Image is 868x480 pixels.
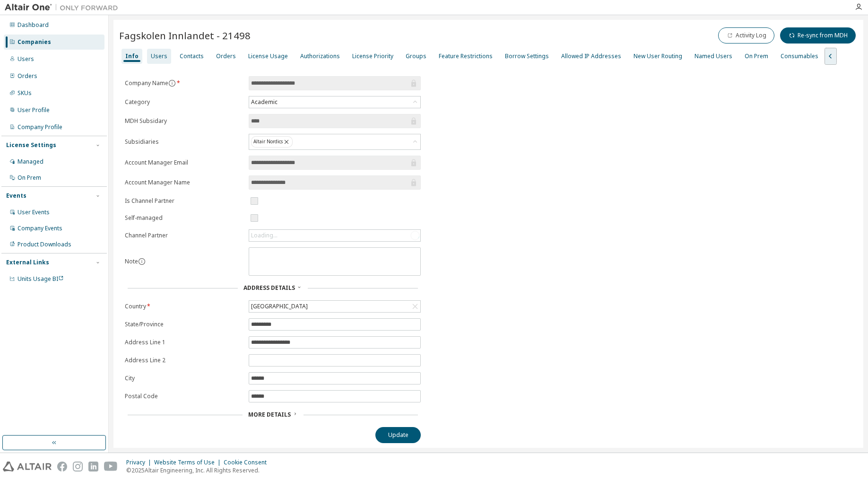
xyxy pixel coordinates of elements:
[6,259,49,266] div: External Links
[154,459,224,466] div: Website Terms of Use
[151,52,167,60] div: Users
[125,257,138,265] label: Note
[694,52,732,60] div: Named Users
[57,462,67,471] img: facebook.svg
[780,27,856,44] button: Re-sync from MDH
[125,321,243,328] label: State/Province
[125,52,139,60] div: Info
[251,232,278,239] div: Loading...
[6,141,56,149] div: License Settings
[249,96,420,108] div: Academic
[17,89,32,97] div: SKUs
[17,123,62,131] div: Company Profile
[248,410,291,419] span: More Details
[17,241,71,248] div: Product Downloads
[125,179,243,186] label: Account Manager Name
[126,466,272,474] p: © 2025 Altair Engineering, Inc. All Rights Reserved.
[300,52,340,60] div: Authorizations
[505,52,549,60] div: Borrow Settings
[251,136,293,148] div: Altair Nordics
[17,209,50,216] div: User Events
[216,52,236,60] div: Orders
[125,232,243,239] label: Channel Partner
[250,97,279,107] div: Academic
[17,174,41,182] div: On Prem
[104,462,118,471] img: youtube.svg
[5,3,123,12] img: Altair One
[3,462,52,471] img: altair_logo.svg
[439,52,493,60] div: Feature Restrictions
[125,98,243,106] label: Category
[781,52,818,60] div: Consumables
[250,301,309,312] div: [GEOGRAPHIC_DATA]
[17,275,64,283] span: Units Usage BI
[249,301,420,312] div: [GEOGRAPHIC_DATA]
[125,393,243,400] label: Postal Code
[168,79,176,87] button: information
[375,427,421,443] button: Update
[17,225,62,232] div: Company Events
[119,29,251,42] span: Fagskolen Innlandet - 21498
[243,284,295,292] span: Address Details
[352,52,393,60] div: License Priority
[249,230,420,241] div: Loading...
[17,158,43,166] div: Managed
[17,72,37,80] div: Orders
[17,21,49,29] div: Dashboard
[6,192,26,200] div: Events
[718,27,774,44] button: Activity Log
[17,106,50,114] div: User Profile
[224,459,272,466] div: Cookie Consent
[125,214,243,222] label: Self-managed
[138,258,146,265] button: information
[125,138,243,146] label: Subsidiaries
[125,159,243,166] label: Account Manager Email
[126,459,154,466] div: Privacy
[561,52,621,60] div: Allowed IP Addresses
[125,197,243,205] label: Is Channel Partner
[745,52,768,60] div: On Prem
[73,462,83,471] img: instagram.svg
[634,52,682,60] div: New User Routing
[125,375,243,382] label: City
[125,79,243,87] label: Company Name
[17,38,51,46] div: Companies
[406,52,426,60] div: Groups
[125,117,243,125] label: MDH Subsidary
[125,357,243,364] label: Address Line 2
[125,303,243,310] label: Country
[180,52,204,60] div: Contacts
[125,339,243,346] label: Address Line 1
[17,55,34,63] div: Users
[88,462,98,471] img: linkedin.svg
[248,52,288,60] div: License Usage
[249,134,420,149] div: Altair Nordics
